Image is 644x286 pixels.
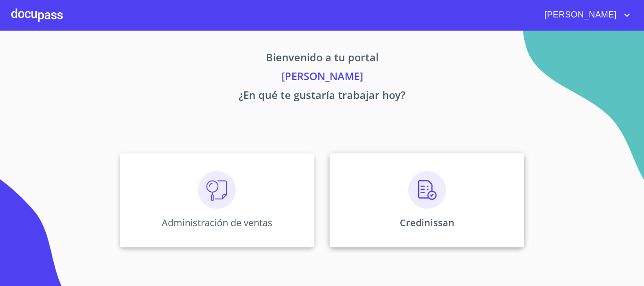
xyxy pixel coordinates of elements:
[32,49,612,68] p: Bienvenido a tu portal
[408,171,446,209] img: verificacion.png
[400,216,454,229] p: Credinissan
[537,8,621,23] span: [PERSON_NAME]
[537,8,633,23] button: account of current user
[32,87,612,106] p: ¿En qué te gustaría trabajar hoy?
[198,171,236,209] img: consulta.png
[162,216,272,229] p: Administración de ventas
[32,68,612,87] p: [PERSON_NAME]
